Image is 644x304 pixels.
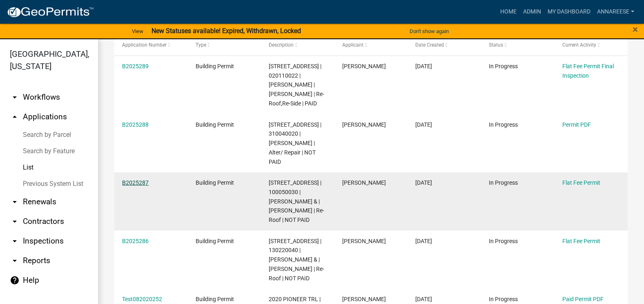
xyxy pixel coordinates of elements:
[334,36,408,55] datatable-header-cell: Applicant
[489,296,518,302] span: In Progress
[562,296,604,302] a: Paid Permit PDF
[196,238,234,244] span: Building Permit
[562,121,591,128] a: Permit PDF
[554,36,628,55] datatable-header-cell: Current Activity
[261,36,334,55] datatable-header-cell: Description
[269,121,321,165] span: 331 MAIN ST | 310040020 | NELSON,MARC ALAN | Alter/ Repair | NOT PAID
[489,238,518,244] span: In Progress
[196,179,234,186] span: Building Permit
[269,179,324,223] span: 62480 CO RD 46 | 100050030 | JAHNKE,WAYNE H & | SHARON K JAHNKE | Re-Roof | NOT PAID
[10,236,20,246] i: arrow_drop_down
[342,179,386,186] span: Gina Gullickson
[406,25,452,38] button: Don't show again
[342,121,386,128] span: Ross Leonhardi
[408,36,481,55] datatable-header-cell: Date Created
[415,179,432,186] span: 08/20/2025
[122,296,162,302] a: Test082020252
[415,296,432,302] span: 08/20/2025
[544,4,594,20] a: My Dashboard
[196,63,234,69] span: Building Permit
[489,42,503,48] span: Status
[520,4,544,20] a: Admin
[10,256,20,266] i: arrow_drop_down
[633,25,638,34] button: Close
[633,24,638,35] span: ×
[342,238,386,244] span: Gina Gullickson
[114,36,188,55] datatable-header-cell: Application Number
[342,63,386,69] span: Gina Gullickson
[10,197,20,207] i: arrow_drop_down
[562,42,596,48] span: Current Activity
[562,179,600,186] a: Flat Fee Permit
[122,179,149,186] a: B2025287
[481,36,555,55] datatable-header-cell: Status
[415,42,444,48] span: Date Created
[122,121,149,128] a: B2025288
[489,63,518,69] span: In Progress
[10,217,20,226] i: arrow_drop_down
[122,63,149,69] a: B2025289
[196,296,234,302] span: Building Permit
[196,42,206,48] span: Type
[415,238,432,244] span: 08/20/2025
[152,27,301,35] strong: New Statuses available! Expired, Withdrawn, Locked
[10,275,20,285] i: help
[269,63,324,107] span: 83354 140TH ST | 020110022 | BERGLUND,LAUREN | PETER BERGLUND | Re-Roof,Re-Side | PAID
[10,92,20,102] i: arrow_drop_down
[122,238,149,244] a: B2025286
[562,63,614,79] a: Flat Fee Permit Final Inspection
[196,121,234,128] span: Building Permit
[489,121,518,128] span: In Progress
[497,4,520,20] a: Home
[129,25,147,38] a: View
[415,63,432,69] span: 08/21/2025
[269,42,294,48] span: Description
[489,179,518,186] span: In Progress
[269,238,324,282] span: 24855 770TH AVE | 130220040 | HANSEN,JON C & | VICKI L HANSEN | Re-Roof | NOT PAID
[415,121,432,128] span: 08/20/2025
[188,36,261,55] datatable-header-cell: Type
[594,4,637,20] a: annareese
[10,112,20,122] i: arrow_drop_up
[122,42,167,48] span: Application Number
[342,296,386,302] span: Courtney Kolb
[342,42,363,48] span: Applicant
[562,238,600,244] a: Flat Fee Permit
